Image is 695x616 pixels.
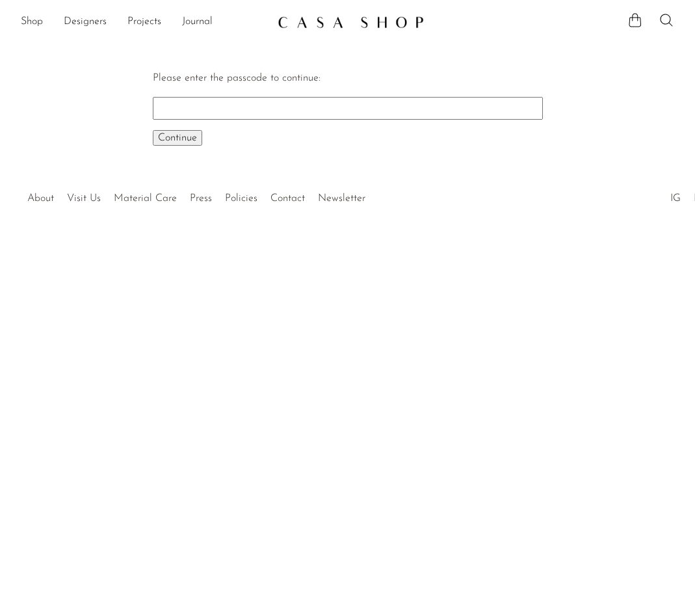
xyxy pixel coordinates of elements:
[27,193,54,204] a: About
[64,14,107,31] a: Designers
[153,130,202,146] button: Continue
[21,11,267,33] nav: Desktop navigation
[127,14,161,31] a: Projects
[21,14,43,31] a: Shop
[21,11,267,33] ul: NEW HEADER MENU
[114,193,177,204] a: Material Care
[225,193,257,204] a: Policies
[670,193,681,204] a: IG
[153,73,321,83] label: Please enter the passcode to continue:
[158,133,197,143] span: Continue
[67,193,101,204] a: Visit Us
[190,193,212,204] a: Press
[182,14,213,31] a: Journal
[21,183,372,208] ul: Quick links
